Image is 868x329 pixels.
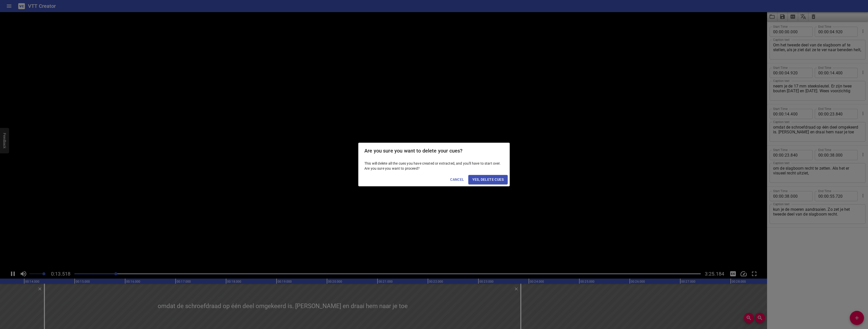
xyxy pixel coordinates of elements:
span: Yes, Delete Cues [472,176,504,183]
h2: Are you sure you want to delete your cues? [364,147,504,155]
div: This will delete all the cues you have created or extracted, and you'll have to start over. Are y... [358,159,510,173]
button: Cancel [448,175,466,184]
button: Yes, Delete Cues [468,175,508,184]
span: Cancel [450,176,464,183]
